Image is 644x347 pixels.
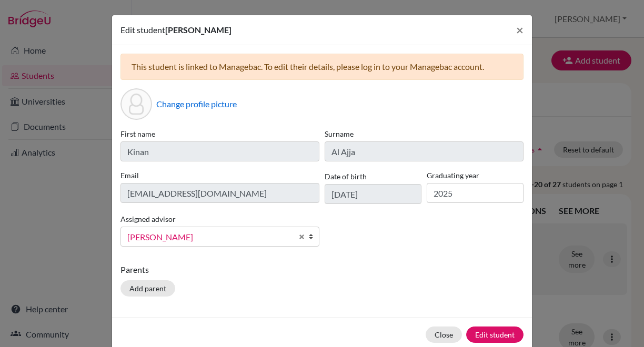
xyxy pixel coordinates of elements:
label: Graduating year [427,170,524,181]
div: Profile picture [120,88,152,120]
button: Edit student [466,326,524,343]
button: Close [508,15,532,45]
div: This student is linked to Managebac. To edit their details, please log in to your Managebac account. [120,54,524,80]
label: Date of birth [325,171,367,182]
button: Close [426,326,462,343]
input: dd/mm/yyyy [325,184,421,204]
label: Email [120,170,319,181]
label: Assigned advisor [120,213,176,224]
span: [PERSON_NAME] [127,230,293,244]
span: × [516,22,524,37]
span: [PERSON_NAME] [165,25,232,35]
span: Edit student [120,25,165,35]
label: First name [120,128,319,139]
button: Add parent [120,280,175,297]
label: Surname [325,128,524,139]
p: Parents [120,263,524,276]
